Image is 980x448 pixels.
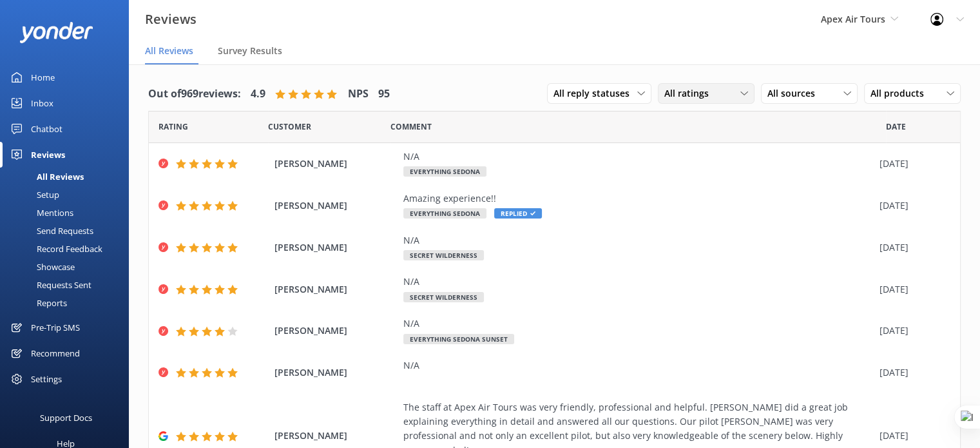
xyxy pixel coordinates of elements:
[251,86,265,102] h4: 4.9
[148,86,241,102] h4: Out of 969 reviews:
[403,292,484,302] span: Secret Wilderness
[31,90,53,116] div: Inbox
[8,168,129,186] a: All Reviews
[403,358,873,373] div: N/A
[31,366,62,392] div: Settings
[274,429,397,443] span: [PERSON_NAME]
[403,275,873,289] div: N/A
[8,240,129,258] a: Record Feedback
[378,86,390,102] h4: 95
[8,186,129,204] a: Setup
[879,324,944,338] div: [DATE]
[403,317,873,331] div: N/A
[879,240,944,255] div: [DATE]
[879,429,944,443] div: [DATE]
[403,191,873,206] div: Amazing experience!!
[31,315,80,340] div: Pre-Trip SMS
[879,365,944,380] div: [DATE]
[553,86,637,101] span: All reply statuses
[8,276,129,294] a: Requests Sent
[403,150,873,164] div: N/A
[821,13,885,25] span: Apex Air Tours
[8,186,59,204] div: Setup
[268,121,311,133] span: Date
[31,116,62,142] div: Chatbot
[403,334,514,344] span: Everything Sedona Sunset
[274,282,397,297] span: [PERSON_NAME]
[870,86,932,101] span: All products
[879,157,944,171] div: [DATE]
[403,166,486,177] span: Everything Sedona
[8,204,73,222] div: Mentions
[8,168,84,186] div: All Reviews
[8,222,129,240] a: Send Requests
[274,240,397,255] span: [PERSON_NAME]
[664,86,716,101] span: All ratings
[8,294,67,312] div: Reports
[8,240,102,258] div: Record Feedback
[31,142,65,168] div: Reviews
[19,22,93,43] img: yonder-white-logo.png
[879,199,944,213] div: [DATE]
[8,222,93,240] div: Send Requests
[159,121,188,133] span: Date
[886,121,906,133] span: Date
[274,365,397,380] span: [PERSON_NAME]
[403,250,484,260] span: Secret Wilderness
[494,208,542,219] span: Replied
[218,44,282,57] span: Survey Results
[274,157,397,171] span: [PERSON_NAME]
[40,405,92,431] div: Support Docs
[31,340,80,366] div: Recommend
[767,86,823,101] span: All sources
[8,204,129,222] a: Mentions
[145,44,193,57] span: All Reviews
[31,64,55,90] div: Home
[8,258,129,276] a: Showcase
[403,233,873,248] div: N/A
[8,276,91,294] div: Requests Sent
[390,121,432,133] span: Question
[879,282,944,297] div: [DATE]
[274,324,397,338] span: [PERSON_NAME]
[8,294,129,312] a: Reports
[145,9,197,30] h3: Reviews
[8,258,75,276] div: Showcase
[348,86,369,102] h4: NPS
[274,199,397,213] span: [PERSON_NAME]
[403,208,486,219] span: Everything Sedona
